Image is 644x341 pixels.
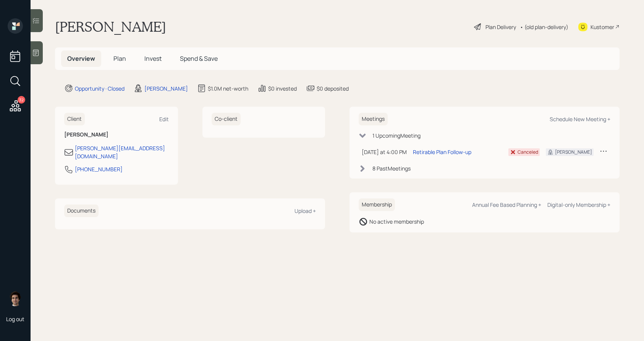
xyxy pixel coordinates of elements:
div: [PERSON_NAME] [555,149,592,156]
div: [DATE] at 4:00 PM [362,148,407,156]
span: Plan [113,54,126,63]
div: 32 [18,96,25,104]
div: [PERSON_NAME] [144,84,188,93]
div: [PHONE_NUMBER] [75,165,123,173]
img: harrison-schaefer-headshot-2.png [8,291,23,306]
h6: [PERSON_NAME] [64,132,169,138]
div: Log out [6,315,24,323]
div: Plan Delivery [485,23,516,31]
span: Invest [144,54,162,63]
div: Annual Fee Based Planning + [472,201,541,208]
h6: Client [64,113,85,125]
span: Overview [67,54,95,63]
h6: Documents [64,205,99,217]
div: 1 Upcoming Meeting [372,132,421,140]
div: Upload + [294,207,316,214]
h1: [PERSON_NAME] [55,18,166,35]
div: Opportunity · Closed [75,84,125,93]
div: Digital-only Membership + [547,201,610,208]
h6: Meetings [359,113,388,125]
div: No active membership [369,218,424,226]
div: 8 Past Meeting s [372,164,411,172]
div: Kustomer [591,23,614,31]
h6: Co-client [212,113,241,125]
div: • (old plan-delivery) [520,23,568,31]
div: $0 deposited [317,84,349,93]
span: Spend & Save [180,54,218,63]
div: Canceled [518,149,538,156]
div: Schedule New Meeting + [550,115,610,123]
div: [PERSON_NAME][EMAIL_ADDRESS][DOMAIN_NAME] [75,144,169,160]
div: $0 invested [268,84,297,93]
div: $1.0M net-worth [208,84,248,93]
h6: Membership [359,198,395,211]
div: Edit [159,115,169,123]
div: Retirable Plan Follow-up [413,148,471,156]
